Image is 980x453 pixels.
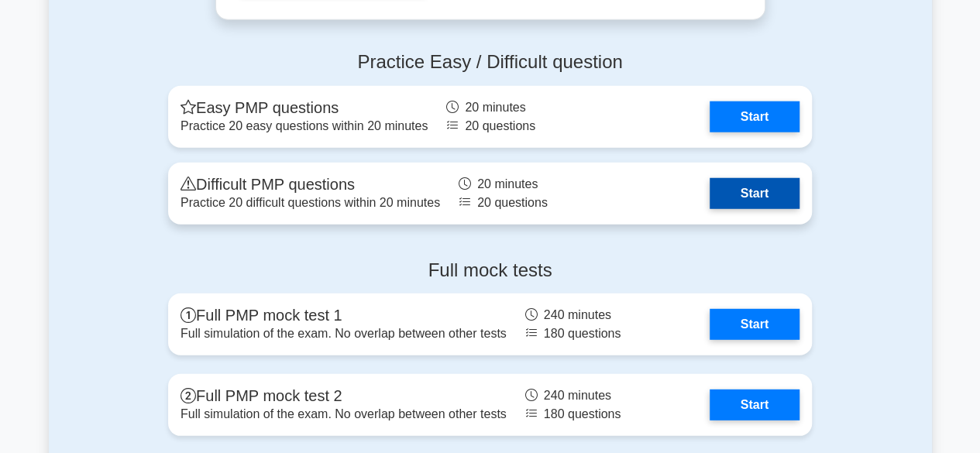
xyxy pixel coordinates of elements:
[710,390,799,420] a: Start
[710,178,799,209] a: Start
[710,309,799,340] a: Start
[710,101,799,132] a: Start
[168,51,812,74] h4: Practice Easy / Difficult question
[168,259,812,282] h4: Full mock tests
